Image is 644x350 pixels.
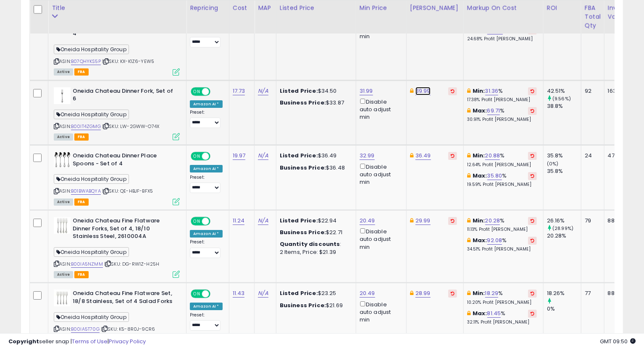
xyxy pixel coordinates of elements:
span: FBA [74,271,89,278]
p: 24.68% Profit [PERSON_NAME] [467,36,537,42]
div: 35.8% [547,167,581,175]
div: 2 Items, Price: $21.39 [280,248,350,256]
div: 20.28% [547,232,581,240]
b: Min: [473,289,485,297]
a: N/A [258,217,268,225]
div: 77 [585,290,598,297]
a: Privacy Policy [109,337,146,345]
a: 32.99 [360,151,375,160]
a: 17.73 [233,87,245,95]
b: Listed Price: [280,87,318,95]
div: ASIN: [54,87,180,140]
div: 24 [585,152,598,159]
a: 18.29 [485,289,499,298]
div: Disable auto adjust min [360,300,400,324]
a: 92.08 [487,236,502,245]
b: Max: [473,26,487,34]
div: Markup on Cost [467,3,540,12]
b: Business Price: [280,301,326,309]
a: 31.36 [485,87,499,95]
div: [PERSON_NAME] [410,3,460,12]
div: $22.94 [280,217,350,225]
b: Oneida Chateau Fine Flatware Set, 18/8 Stainless, Set of 4 Salad Forks [73,290,175,307]
div: Amazon AI * [190,100,223,108]
small: (9.56%) [552,95,571,102]
div: $36.49 [280,152,350,159]
span: ON [192,218,202,225]
div: 38.8% [547,102,581,110]
a: B00IA5NZMM [71,261,103,268]
div: Inv. value [608,3,631,21]
b: Oneida Chateau Dinner Fork, Set of 6 [73,87,175,105]
img: 31zN7J34OrL._SL40_.jpg [54,87,71,104]
span: All listings currently available for purchase on Amazon [54,133,73,141]
span: OFF [209,218,223,225]
b: Business Price: [280,228,326,236]
a: 35.80 [487,172,502,180]
div: % [467,310,537,325]
div: Preset: [190,239,223,258]
div: : [280,240,350,248]
a: Terms of Use [72,337,108,345]
a: 11.24 [233,217,245,225]
div: Repricing [190,3,226,12]
div: % [467,237,537,252]
div: MAP [258,3,272,12]
p: 32.11% Profit [PERSON_NAME] [467,319,537,325]
span: ON [192,153,202,160]
div: $22.71 [280,229,350,236]
img: 31TFBEXjAoL._SL40_.jpg [54,290,71,306]
b: Listed Price: [280,151,318,159]
span: | SKU: DG-RW1Z-H25H [104,261,159,267]
b: Max: [473,172,487,180]
div: 26.16% [547,217,581,225]
span: Oneida Hospitality Group [54,247,129,257]
div: Listed Price [280,3,352,12]
div: Amazon AI * [190,303,223,310]
div: $23.25 [280,290,350,297]
a: 39.99 [415,87,431,95]
span: All listings currently available for purchase on Amazon [54,199,73,206]
span: | SKU: KX-K1Z6-YEW5 [102,58,154,65]
img: 317eNdND-OL._SL40_.jpg [54,217,71,234]
a: 20.49 [360,289,375,298]
div: 92 [585,87,598,95]
p: 11.13% Profit [PERSON_NAME] [467,227,537,232]
p: 34.51% Profit [PERSON_NAME] [467,246,537,252]
a: 20.88 [485,151,500,160]
span: FBA [74,133,89,141]
a: 11.43 [233,289,245,298]
span: 2025-10-13 09:50 GMT [600,337,636,345]
b: Max: [473,236,487,244]
div: Disable auto adjust min [360,162,400,186]
div: % [467,107,537,123]
div: % [467,26,537,42]
div: % [467,152,537,167]
span: Oneida Hospitality Group [54,44,129,54]
span: ON [192,290,202,298]
b: Min: [473,87,485,95]
a: 20.28 [485,217,500,225]
div: Preset: [190,312,223,331]
small: (28.99%) [552,225,573,232]
div: % [467,87,537,103]
b: Max: [473,309,487,317]
b: Oneida Chateau Dinner Place Spoons - Set of 4 [73,152,175,170]
div: Disable auto adjust min [360,97,400,121]
span: OFF [209,88,223,95]
span: Oneida Hospitality Group [54,312,129,322]
div: seller snap | | [8,338,146,346]
strong: Copyright [8,337,39,345]
img: 41tdiDOIkYL._SL40_.jpg [54,152,71,167]
div: 18.26% [547,290,581,297]
p: 30.91% Profit [PERSON_NAME] [467,117,537,123]
div: 880.11 [608,290,628,297]
a: N/A [258,151,268,160]
a: 28.99 [415,289,431,298]
div: ROI [547,3,578,12]
b: Min: [473,217,485,225]
small: (0%) [547,160,559,167]
div: % [467,172,537,188]
span: FBA [74,199,89,206]
div: Min Price [360,3,403,12]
